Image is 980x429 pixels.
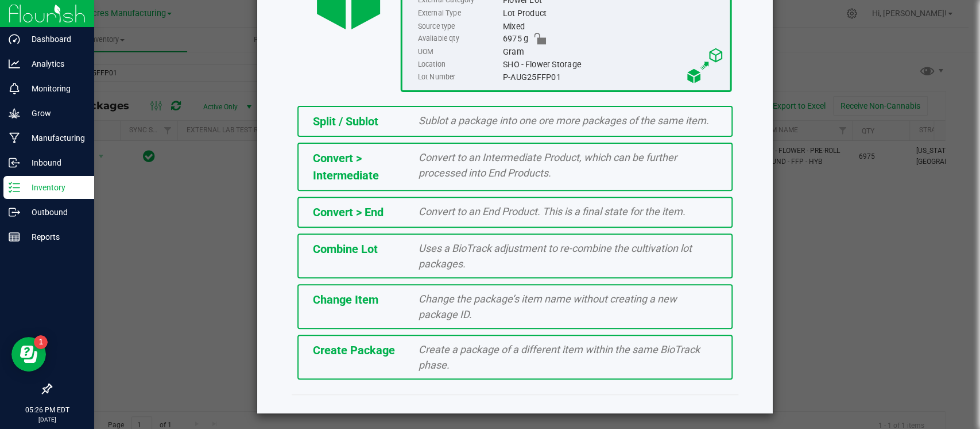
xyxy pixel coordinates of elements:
[9,231,20,243] inline-svg: Reports
[20,156,89,170] p: Inbound
[20,82,89,95] p: Monitoring
[9,58,20,70] inline-svg: Analytics
[9,206,20,218] inline-svg: Outbound
[20,181,89,194] p: Inventory
[417,58,500,71] label: Location
[417,33,500,45] label: Available qty
[419,242,692,270] span: Uses a BioTrack adjustment to re-combine the cultivation lot packages.
[9,132,20,144] inline-svg: Manufacturing
[9,182,20,193] inline-svg: Inventory
[20,32,89,46] p: Dashboard
[20,57,89,71] p: Analytics
[313,242,378,256] span: Combine Lot
[5,415,89,424] p: [DATE]
[313,205,384,219] span: Convert > End
[417,20,500,33] label: Source type
[503,7,724,20] div: Lot Product
[419,205,685,217] span: Convert to an End Product. This is a final state for the item.
[9,157,20,168] inline-svg: Inbound
[503,71,724,83] div: P-AUG25FFP01
[313,151,379,182] span: Convert > Intermediate
[417,71,500,83] label: Lot Number
[503,33,528,45] span: 6975 g
[419,151,677,179] span: Convert to an Intermediate Product, which can be further processed into End Products.
[9,33,20,45] inline-svg: Dashboard
[20,131,89,145] p: Manufacturing
[20,106,89,120] p: Grow
[503,20,724,33] div: Mixed
[419,114,709,127] span: Sublot a package into one ore more packages of the same item.
[313,343,395,357] span: Create Package
[419,293,677,320] span: Change the package’s item name without creating a new package ID.
[20,230,89,244] p: Reports
[34,335,48,349] iframe: Resource center unread badge
[9,83,20,94] inline-svg: Monitoring
[417,45,500,58] label: UOM
[20,205,89,219] p: Outbound
[9,108,20,119] inline-svg: Grow
[313,114,378,128] span: Split / Sublot
[419,343,700,371] span: Create a package of a different item within the same BioTrack phase.
[11,337,46,371] iframe: Resource center
[503,58,724,71] div: SHO - Flower Storage
[503,45,724,58] div: Gram
[313,293,378,307] span: Change Item
[417,7,500,20] label: External Type
[5,405,89,415] p: 05:26 PM EDT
